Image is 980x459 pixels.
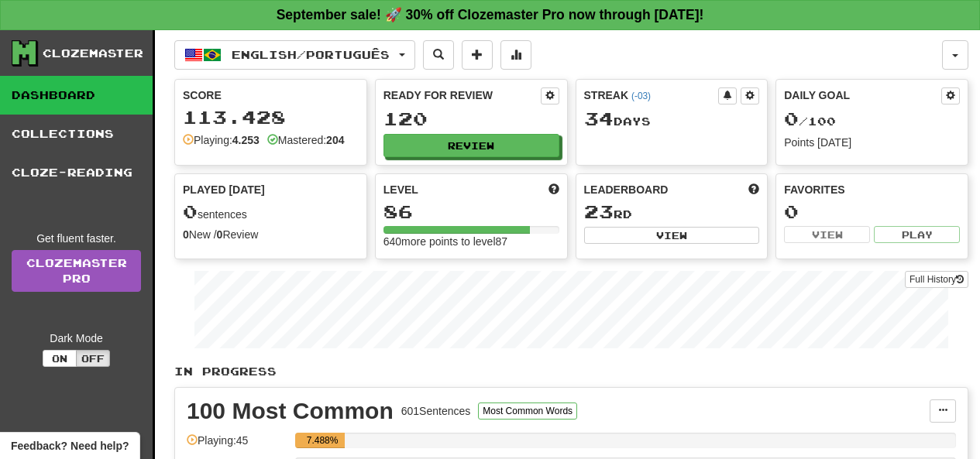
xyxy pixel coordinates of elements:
div: 120 [383,109,559,128]
div: Day s [584,109,760,129]
button: English/Português [174,40,415,70]
div: Dark Mode [12,331,141,346]
span: Leaderboard [584,182,669,197]
div: Streak [584,87,719,103]
div: 0 [784,202,960,221]
strong: 0 [217,228,223,241]
button: On [43,350,77,367]
span: 0 [183,200,198,222]
button: More stats [500,40,531,70]
span: 23 [584,200,614,222]
span: 0 [784,108,799,129]
div: 7.488% [300,433,345,448]
div: Favorites [784,182,960,197]
button: Off [76,350,110,367]
div: 86 [383,202,559,221]
div: Points [DATE] [784,135,960,150]
div: New / Review [183,227,359,242]
strong: 204 [326,134,344,146]
span: This week in points, UTC [748,182,759,197]
strong: 4.253 [232,134,260,146]
button: Most Common Words [478,402,577,420]
span: 34 [584,108,614,129]
div: 601 Sentences [401,403,471,419]
strong: 0 [183,228,189,241]
div: Clozemaster [43,46,143,61]
div: Playing: 45 [187,433,287,458]
span: Open feedback widget [11,438,129,454]
button: View [584,227,760,244]
div: Mastered: [267,132,345,148]
span: Played [DATE] [183,182,265,197]
a: (-03) [631,91,651,101]
div: Score [183,87,359,103]
div: 640 more points to level 87 [383,234,559,249]
button: Add sentence to collection [462,40,493,70]
strong: September sale! 🚀 30% off Clozemaster Pro now through [DATE]! [277,7,704,22]
button: Full History [905,271,968,288]
div: Daily Goal [784,87,941,104]
div: 113.428 [183,108,359,127]
button: Play [874,226,960,243]
p: In Progress [174,364,968,379]
button: Search sentences [423,40,454,70]
div: Ready for Review [383,87,541,103]
span: Score more points to level up [548,182,559,197]
button: Review [383,134,559,157]
div: 100 Most Common [187,399,394,423]
span: / 100 [784,115,836,128]
div: sentences [183,202,359,222]
a: ClozemasterPro [12,250,141,292]
div: rd [584,202,760,222]
span: English / Português [232,48,390,61]
div: Playing: [183,132,260,148]
button: View [784,226,870,243]
span: Level [383,182,418,197]
div: Get fluent faster. [12,231,141,246]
